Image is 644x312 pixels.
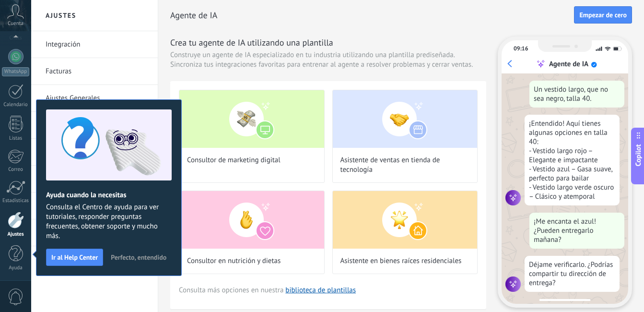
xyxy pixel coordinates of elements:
div: Un vestido largo, que no sea negro, talla 40. [529,81,624,108]
span: Ir al Help Center [51,254,98,261]
div: Correo [2,167,30,173]
div: Agente de IA [549,60,588,69]
div: Ayuda [2,265,30,271]
div: Estadísticas [2,198,30,204]
div: Calendario [2,102,30,108]
div: WhatsApp [2,67,29,76]
a: biblioteca de plantillas [285,286,356,295]
li: Ajustes Generales [31,85,158,112]
div: Ajustes [2,231,30,238]
a: Integración [46,31,148,58]
span: Consultor de marketing digital [187,156,281,165]
img: Asistente en bienes raíces residenciales [333,191,478,249]
li: Integración [31,31,158,58]
img: Consultor en nutrición y dietas [179,191,324,249]
img: Asistente de ventas en tienda de tecnología [333,90,478,148]
img: agent icon [505,276,521,292]
img: Consultor de marketing digital [179,90,324,148]
div: ¡Me encanta el azul! ¿Pueden entregarlo mañana? [529,213,624,249]
div: ¡Entendido! Aquí tienes algunas opciones en talla 40: - Vestido largo rojo – Elegante e impactant... [525,115,620,205]
span: Consultor en nutrición y dietas [187,256,281,266]
span: Construye un agente de IA especializado en tu industria utilizando una plantilla prediseñada. Sin... [170,50,486,70]
span: Asistente en bienes raíces residenciales [340,256,462,266]
button: Ir al Help Center [46,249,103,266]
span: Empezar de cero [579,12,627,18]
span: Consulta el Centro de ayuda para ver tutoriales, responder preguntas frecuentes, obtener soporte ... [46,203,172,241]
span: Consulta más opciones en nuestra [179,286,356,295]
button: Empezar de cero [574,6,632,24]
span: Copilot [633,144,643,167]
h2: Ayuda cuando la necesitas [46,191,172,200]
a: Facturas [46,58,148,85]
span: Perfecto, entendido [111,254,166,261]
img: agent icon [505,190,521,205]
span: Asistente de ventas en tienda de tecnología [340,156,470,175]
div: Déjame verificarlo. ¿Podrías compartir tu dirección de entrega? [525,256,620,292]
li: Facturas [31,58,158,85]
h3: Crea tu agente de IA utilizando una plantilla [170,36,486,48]
h2: Agente de IA [170,6,574,25]
div: Listas [2,135,30,142]
div: 09:16 [514,45,528,52]
span: Cuenta [8,21,23,27]
button: Perfecto, entendido [106,250,171,264]
a: Ajustes Generales [46,85,148,112]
